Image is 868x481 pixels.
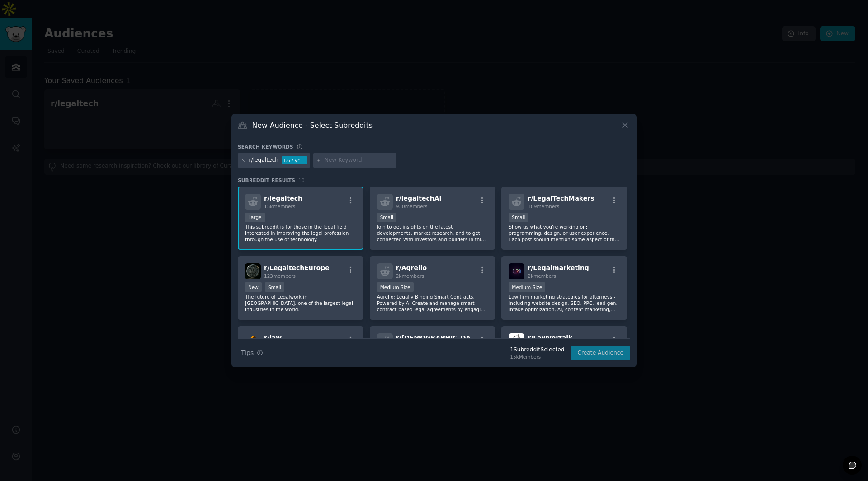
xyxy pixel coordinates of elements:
[238,345,266,361] button: Tips
[245,224,356,243] p: This subreddit is for those in the legal field interested in improving the legal profession throu...
[377,282,414,292] div: Medium Size
[510,346,564,354] div: 1 Subreddit Selected
[509,294,620,313] p: Law firm marketing strategies for attorneys - including website design, SEO, PPC, lead gen, intak...
[396,195,442,202] span: r/ legaltechAI
[509,263,524,279] img: Legalmarketing
[396,204,428,209] span: 930 members
[509,213,528,222] div: Small
[241,348,254,358] span: Tips
[509,282,545,292] div: Medium Size
[264,273,296,279] span: 123 members
[245,333,261,349] img: law
[238,144,293,150] h3: Search keywords
[377,213,396,222] div: Small
[245,263,261,279] img: LegaltechEurope
[238,177,295,183] span: Subreddit Results
[298,177,305,183] span: 10
[396,264,427,271] span: r/ Agrello
[325,156,393,164] input: New Keyword
[377,294,488,313] p: Agrello: Legally Binding Smart Contracts, Powered by AI Create and manage smart-contract-based le...
[509,224,620,243] p: Show us what you're working on: programming, design, or user experience. Each post should mention...
[528,195,594,202] span: r/ LegalTechMakers
[245,213,265,222] div: Large
[528,204,559,209] span: 189 members
[264,195,302,202] span: r/ legaltech
[509,333,524,349] img: Lawyertalk
[528,273,556,279] span: 2k members
[528,334,572,341] span: r/ Lawyertalk
[245,282,262,292] div: New
[528,264,589,271] span: r/ Legalmarketing
[377,224,488,243] p: Join to get insights on the latest developments, market research, and to get connected with inves...
[252,121,373,130] h3: New Audience - Select Subreddits
[249,156,279,164] div: r/legaltech
[264,334,282,341] span: r/ law
[264,204,295,209] span: 15k members
[245,294,356,313] p: The future of Legalwork in [GEOGRAPHIC_DATA], one of the largest legal industries in the world.
[264,264,330,271] span: r/ LegaltechEurope
[510,354,564,360] div: 15k Members
[265,282,284,292] div: Small
[282,156,307,164] div: 3.6 / yr
[396,273,425,279] span: 2k members
[396,334,482,341] span: r/ [DEMOGRAPHIC_DATA]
